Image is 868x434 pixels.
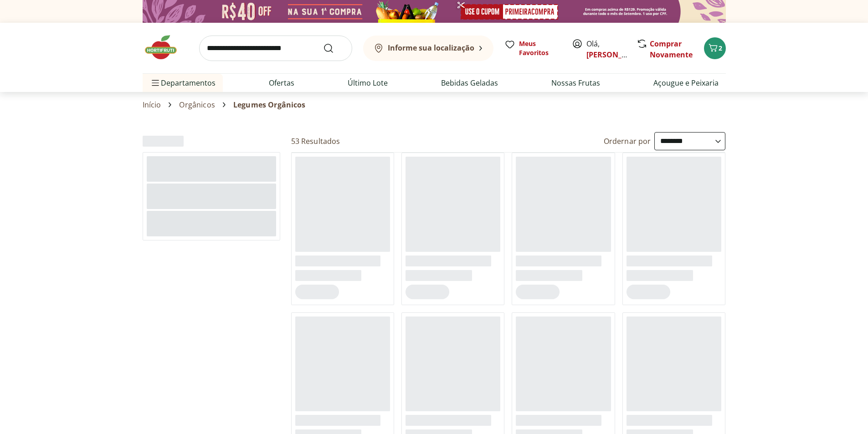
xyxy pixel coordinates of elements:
span: Departamentos [150,72,216,94]
a: Nossas Frutas [551,77,600,88]
a: [PERSON_NAME] [586,50,646,60]
h2: 53 Resultados [291,136,340,146]
span: Meus Favoritos [519,39,561,57]
span: Legumes Orgânicos [233,101,306,109]
a: Comprar Novamente [650,39,693,60]
a: Ofertas [269,77,294,88]
label: Ordernar por [604,136,651,146]
b: Informe sua localização [388,43,474,53]
a: Açougue e Peixaria [653,77,719,88]
button: Informe sua localização [363,36,493,61]
a: Bebidas Geladas [441,77,498,88]
a: Último Lote [348,77,388,88]
button: Carrinho [704,37,726,59]
a: Meus Favoritos [504,39,561,57]
input: search [199,36,352,61]
img: Hortifruti [143,34,188,61]
a: Início [143,101,161,109]
span: Olá, [586,38,627,60]
button: Menu [150,72,161,94]
span: 2 [719,44,722,52]
button: Submit Search [323,43,345,54]
a: Orgânicos [179,101,215,109]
